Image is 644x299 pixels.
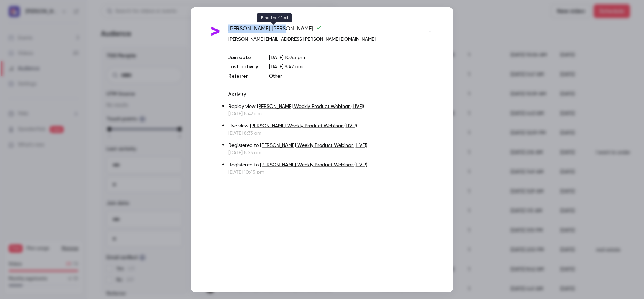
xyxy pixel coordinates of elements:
[257,104,364,109] a: [PERSON_NAME] Weekly Product Webinar (LIVE!)
[228,110,435,117] p: [DATE] 8:42 am
[260,162,367,167] a: [PERSON_NAME] Weekly Product Webinar (LIVE!)
[250,123,357,128] a: [PERSON_NAME] Weekly Product Webinar (LIVE!)
[228,37,376,41] a: [PERSON_NAME][EMAIL_ADDRESS][PERSON_NAME][DOMAIN_NAME]
[228,142,435,149] p: Registered to
[228,161,435,168] p: Registered to
[228,72,258,79] p: Referrer
[228,24,322,36] span: [PERSON_NAME] [PERSON_NAME]
[228,149,435,156] p: [DATE] 8:23 am
[228,91,435,97] p: Activity
[269,54,435,61] p: [DATE] 10:45 pm
[209,25,221,38] img: accenture.com
[228,54,258,61] p: Join date
[228,103,435,110] p: Replay view
[228,168,435,175] p: [DATE] 10:45 pm
[228,63,258,70] p: Last activity
[260,143,367,148] a: [PERSON_NAME] Weekly Product Webinar (LIVE!)
[269,72,435,79] p: Other
[269,64,303,69] span: [DATE] 8:42 am
[228,129,435,136] p: [DATE] 8:33 am
[228,122,435,129] p: Live view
